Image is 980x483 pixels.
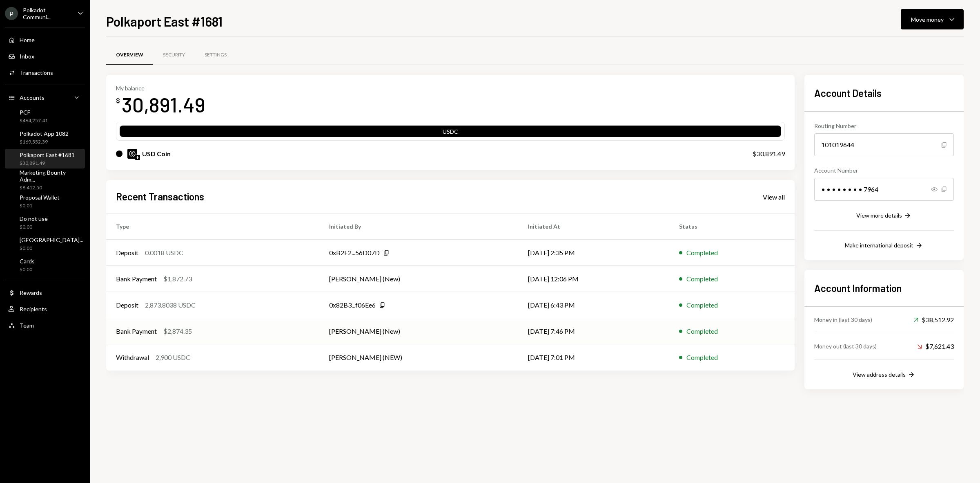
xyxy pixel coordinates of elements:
[116,190,204,203] h2: Recent Transactions
[20,69,53,76] div: Transactions
[20,184,82,191] div: $8,412.50
[195,45,236,65] a: Settings
[319,344,519,371] td: [PERSON_NAME] (NEW)
[917,341,954,351] div: $7,621.43
[5,191,85,211] a: Proposal Wallet$0.01
[163,52,185,58] div: Security
[814,121,954,130] div: Routing Number
[163,274,192,284] div: $1,872.73
[20,236,83,243] div: [GEOGRAPHIC_DATA]...
[814,315,872,324] div: Money in (last 30 days)
[20,151,75,158] div: Polkaport East #1681
[145,300,196,310] div: 2,873.8038 USDC
[5,234,87,254] a: [GEOGRAPHIC_DATA]...$0.00
[319,266,519,292] td: [PERSON_NAME] (New)
[20,245,83,252] div: $0.00
[20,289,42,296] div: Rewards
[116,248,138,258] div: Deposit
[23,7,71,20] div: Polkadot Communi...
[845,242,913,249] div: Make international deposit
[669,213,795,240] th: Status
[20,258,35,265] div: Cards
[901,9,964,29] button: Move money
[116,326,157,336] div: Bank Payment
[20,215,48,222] div: Do not use
[913,315,954,325] div: $38,512.92
[20,139,69,146] div: $169,552.39
[20,224,48,231] div: $0.00
[686,274,718,284] div: Completed
[20,160,75,167] div: $30,891.49
[116,353,149,362] div: Withdrawal
[853,371,915,380] button: View address details
[814,86,954,100] h2: Account Details
[814,166,954,175] div: Account Number
[156,353,190,362] div: 2,900 USDC
[329,248,380,258] div: 0xB2E2...56D07D
[205,52,227,58] div: Settings
[5,149,85,168] a: Polkaport East #1681$30,891.49
[20,94,45,101] div: Accounts
[5,301,85,316] a: Recipients
[5,128,85,147] a: Polkadot App 1082$169,552.39
[518,318,669,344] td: [DATE] 7:46 PM
[814,281,954,295] h2: Account Information
[686,248,718,258] div: Completed
[5,170,85,190] a: Marketing Bounty Adm...$8,412.50
[116,97,120,105] div: $
[106,45,153,65] a: Overview
[853,371,906,378] div: View address details
[686,300,718,310] div: Completed
[116,52,143,58] div: Overview
[145,248,183,258] div: 0.0018 USDC
[814,342,877,350] div: Money out (last 30 days)
[20,36,35,43] div: Home
[845,241,923,250] button: Make international deposit
[518,213,669,240] th: Initiated At
[5,213,85,232] a: Do not use$0.00
[763,192,785,201] a: View all
[856,211,912,220] button: View more details
[5,285,85,300] a: Rewards
[106,13,223,29] h1: Polkaport East #1681
[5,106,85,126] a: PCF$464,257.41
[20,117,48,124] div: $464,257.41
[20,202,60,209] div: $0.01
[122,92,205,117] div: 30,891.49
[686,353,718,362] div: Completed
[20,322,34,329] div: Team
[153,45,195,65] a: Security
[20,169,82,183] div: Marketing Bounty Adm...
[116,274,157,284] div: Bank Payment
[20,194,60,201] div: Proposal Wallet
[518,344,669,371] td: [DATE] 7:01 PM
[319,213,519,240] th: Initiated By
[120,127,781,139] div: USDC
[5,7,18,20] div: P
[163,326,192,336] div: $2,874.35
[5,32,85,47] a: Home
[5,49,85,63] a: Inbox
[106,213,319,240] th: Type
[116,85,205,92] div: My balance
[763,193,785,201] div: View all
[20,266,35,273] div: $0.00
[5,90,85,105] a: Accounts
[20,53,34,60] div: Inbox
[814,178,954,201] div: • • • • • • • • 7964
[127,149,137,159] img: USDC
[518,266,669,292] td: [DATE] 12:06 PM
[142,149,171,159] div: USD Coin
[319,318,519,344] td: [PERSON_NAME] (New)
[116,300,138,310] div: Deposit
[135,155,140,160] img: ethereum-mainnet
[518,240,669,266] td: [DATE] 2:35 PM
[20,306,47,312] div: Recipients
[5,255,85,275] a: Cards$0.00
[856,212,902,219] div: View more details
[911,15,944,24] div: Move money
[5,65,85,80] a: Transactions
[518,292,669,318] td: [DATE] 6:43 PM
[686,326,718,336] div: Completed
[814,133,954,156] div: 101019644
